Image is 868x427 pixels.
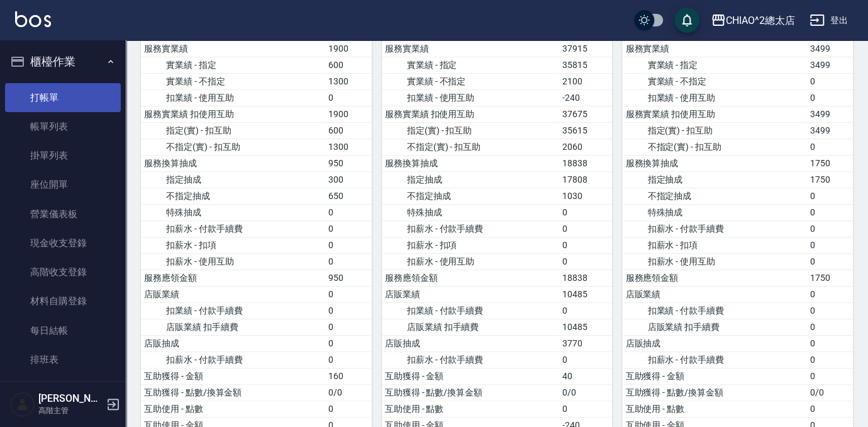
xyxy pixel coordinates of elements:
[325,401,372,417] td: 0
[559,73,612,89] td: 2100
[141,89,325,106] td: 扣業績 - 使用互助
[5,83,121,112] a: 打帳單
[806,270,853,286] td: 1750
[382,188,559,204] td: 不指定抽成
[622,89,806,106] td: 扣業績 - 使用互助
[325,106,372,122] td: 1900
[382,286,559,302] td: 店販業績
[806,302,853,319] td: 0
[141,286,325,302] td: 店販業績
[382,40,559,57] td: 服務實業績
[559,319,612,335] td: 10485
[325,204,372,220] td: 0
[622,335,806,351] td: 店販抽成
[559,351,612,368] td: 0
[622,155,806,171] td: 服務換算抽成
[325,188,372,204] td: 650
[382,237,559,253] td: 扣薪水 - 扣項
[5,258,121,287] a: 高階收支登錄
[806,384,853,401] td: 0/0
[382,139,559,155] td: 不指定(實) - 扣互助
[622,171,806,188] td: 指定抽成
[726,13,795,28] div: CHIAO^2總太店
[5,229,121,258] a: 現金收支登錄
[325,40,372,57] td: 1900
[559,253,612,270] td: 0
[141,73,325,89] td: 實業績 - 不指定
[141,351,325,368] td: 扣薪水 - 付款手續費
[5,374,121,403] a: 現場電腦打卡
[559,106,612,122] td: 37675
[622,188,806,204] td: 不指定抽成
[622,253,806,270] td: 扣薪水 - 使用互助
[806,89,853,106] td: 0
[382,335,559,351] td: 店販抽成
[559,40,612,57] td: 37915
[325,302,372,319] td: 0
[325,384,372,401] td: 0/0
[325,57,372,73] td: 600
[382,220,559,237] td: 扣薪水 - 付款手續費
[806,155,853,171] td: 1750
[325,122,372,139] td: 600
[15,11,51,27] img: Logo
[382,106,559,122] td: 服務實業績 扣使用互助
[622,270,806,286] td: 服務應領金額
[382,253,559,270] td: 扣薪水 - 使用互助
[622,384,806,401] td: 互助獲得 - 點數/換算金額
[559,302,612,319] td: 0
[806,57,853,73] td: 3499
[706,8,800,33] button: CHIAO^2總太店
[804,9,853,32] button: 登出
[622,302,806,319] td: 扣業績 - 付款手續費
[141,220,325,237] td: 扣薪水 - 付款手續費
[559,286,612,302] td: 10485
[806,220,853,237] td: 0
[141,384,325,401] td: 互助獲得 - 點數/換算金額
[325,319,372,335] td: 0
[806,335,853,351] td: 0
[141,106,325,122] td: 服務實業績 扣使用互助
[622,368,806,384] td: 互助獲得 - 金額
[806,40,853,57] td: 3499
[559,368,612,384] td: 40
[325,335,372,351] td: 0
[622,286,806,302] td: 店販業績
[382,351,559,368] td: 扣薪水 - 付款手續費
[622,57,806,73] td: 實業績 - 指定
[141,204,325,220] td: 特殊抽成
[5,345,121,374] a: 排班表
[325,368,372,384] td: 160
[382,122,559,139] td: 指定(實) - 扣互助
[382,384,559,401] td: 互助獲得 - 點數/換算金額
[5,170,121,199] a: 座位開單
[806,253,853,270] td: 0
[559,270,612,286] td: 18838
[141,171,325,188] td: 指定抽成
[141,368,325,384] td: 互助獲得 - 金額
[141,335,325,351] td: 店販抽成
[622,73,806,89] td: 實業績 - 不指定
[325,89,372,106] td: 0
[559,384,612,401] td: 0/0
[382,319,559,335] td: 店販業績 扣手續費
[806,237,853,253] td: 0
[559,155,612,171] td: 18838
[806,368,853,384] td: 0
[5,112,121,141] a: 帳單列表
[622,351,806,368] td: 扣薪水 - 付款手續費
[325,286,372,302] td: 0
[325,237,372,253] td: 0
[5,200,121,229] a: 營業儀表板
[559,139,612,155] td: 2060
[141,253,325,270] td: 扣薪水 - 使用互助
[622,237,806,253] td: 扣薪水 - 扣項
[38,392,103,405] h5: [PERSON_NAME]
[806,73,853,89] td: 0
[382,57,559,73] td: 實業績 - 指定
[382,204,559,220] td: 特殊抽成
[382,302,559,319] td: 扣業績 - 付款手續費
[674,8,699,33] button: save
[141,40,325,57] td: 服務實業績
[622,139,806,155] td: 不指定(實) - 扣互助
